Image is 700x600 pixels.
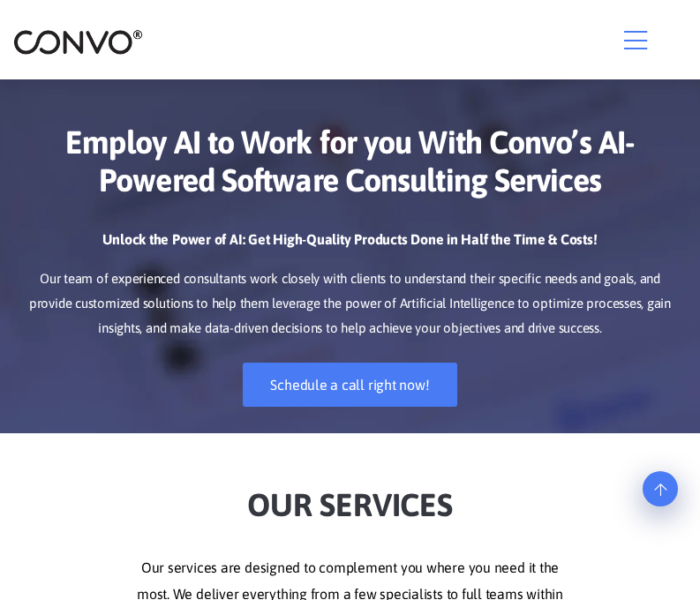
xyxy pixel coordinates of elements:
a: Schedule a call right now! [243,363,456,407]
img: logo_2.png [13,28,143,56]
h3: Unlock the Power of AI: Get High-Quality Products Done in Half the Time & Costs! [26,230,674,262]
p: Our team of experienced consultants work closely with clients to understand their specific needs ... [26,266,674,341]
h1: Employ AI to Work for you With Convo’s AI-Powered Software Consulting Services [26,97,674,213]
h2: Our Services [13,460,687,529]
